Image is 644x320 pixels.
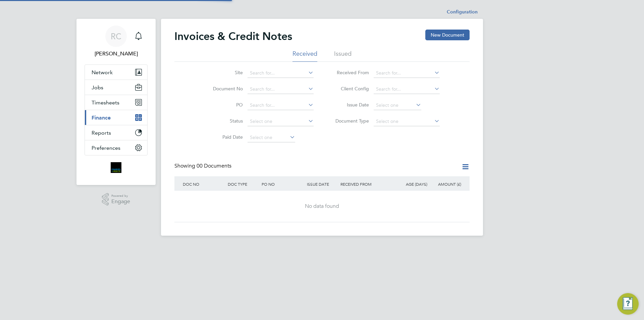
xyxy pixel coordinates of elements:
[85,125,147,140] button: Reports
[330,86,369,92] label: Client Config
[204,86,243,92] label: Document No
[111,32,121,41] span: RC
[248,68,314,78] input: Search for...
[374,101,421,110] input: Select one
[248,117,314,126] input: Select one
[374,85,440,94] input: Search for...
[330,70,369,76] label: Received From
[92,84,103,91] span: Jobs
[92,115,111,121] span: Finance
[76,19,156,185] nav: Main navigation
[181,203,463,210] div: No data found
[617,293,639,315] button: Engage Resource Center
[111,162,121,173] img: bromak-logo-retina.png
[248,133,295,142] input: Select one
[85,140,147,155] button: Preferences
[92,99,119,106] span: Timesheets
[174,30,292,43] h2: Invoices & Credit Notes
[248,101,314,110] input: Search for...
[292,50,317,62] li: Received
[197,163,231,169] span: 00 Documents
[174,163,233,170] div: Showing
[85,80,147,95] button: Jobs
[429,176,463,192] div: AMOUNT (£)
[330,102,369,108] label: Issue Date
[330,118,369,124] label: Document Type
[305,176,339,192] div: ISSUE DATE
[226,176,260,192] div: DOC TYPE
[85,50,148,58] span: Robyn Clarke
[260,176,305,192] div: PO NO
[85,110,147,125] button: Finance
[181,176,226,192] div: DOC NO
[334,50,352,62] li: Issued
[92,69,113,76] span: Network
[92,145,120,151] span: Preferences
[425,30,470,40] button: New Document
[92,130,111,136] span: Reports
[374,68,440,78] input: Search for...
[85,95,147,110] button: Timesheets
[248,85,314,94] input: Search for...
[111,193,130,199] span: Powered by
[395,176,429,192] div: AGE (DAYS)
[102,193,130,206] a: Powered byEngage
[339,176,395,192] div: RECEIVED FROM
[204,70,243,76] label: Site
[204,118,243,124] label: Status
[447,5,478,19] li: Configuration
[374,117,440,126] input: Select one
[85,162,148,173] a: Go to home page
[85,26,148,58] a: RC[PERSON_NAME]
[85,65,147,80] button: Network
[204,102,243,108] label: PO
[111,199,130,204] span: Engage
[204,134,243,140] label: Paid Date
